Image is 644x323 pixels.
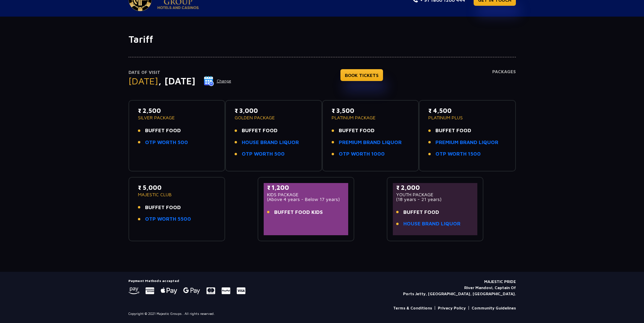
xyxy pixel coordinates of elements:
span: BUFFET FOOD [403,208,439,216]
span: BUFFET FOOD [145,204,181,211]
a: OTP WORTH 1500 [435,150,481,158]
p: MAJESTIC PRIDE River Mandovi, Captain Of Ports Jetty, [GEOGRAPHIC_DATA], [GEOGRAPHIC_DATA]. [403,279,516,297]
p: PLATINUM PACKAGE [332,115,410,120]
span: BUFFET FOOD [242,127,278,135]
a: OTP WORTH 500 [242,150,285,158]
button: Change [204,76,232,86]
a: PREMIUM BRAND LIQUOR [339,139,402,146]
p: SILVER PACKAGE [138,115,216,120]
span: BUFFET FOOD [145,127,181,135]
p: ₹ 5,000 [138,183,216,192]
p: (18 years - 21 years) [396,197,474,202]
a: Terms & Conditions [393,305,432,311]
a: Privacy Policy [438,305,466,311]
p: ₹ 4,500 [428,106,506,115]
a: Community Guidelines [472,305,516,311]
p: ₹ 1,200 [267,183,345,192]
p: ₹ 3,000 [235,106,313,115]
p: ₹ 2,000 [396,183,474,192]
a: OTP WORTH 1000 [339,150,385,158]
p: KIDS PACKAGE [267,192,345,197]
a: HOUSE BRAND LIQUOR [403,220,460,228]
p: Date of Visit [128,69,232,76]
a: OTP WORTH 500 [145,139,188,146]
h4: Packages [492,69,516,94]
span: BUFFET FOOD [435,127,471,135]
span: [DATE] [128,75,158,86]
a: HOUSE BRAND LIQUOR [242,139,299,146]
a: BOOK TICKETS [340,69,383,81]
p: PLATINUM PLUS [428,115,506,120]
a: OTP WORTH 5500 [145,215,191,223]
p: YOUTH PACKAGE [396,192,474,197]
a: PREMIUM BRAND LIQUOR [435,139,498,146]
p: (Above 4 years - Below 17 years) [267,197,345,202]
p: MAJESTIC CLUB [138,192,216,197]
span: , [DATE] [158,75,195,86]
span: BUFFET FOOD [339,127,375,135]
span: BUFFET FOOD KIDS [274,208,323,216]
p: ₹ 2,500 [138,106,216,115]
p: GOLDEN PACKAGE [235,115,313,120]
h1: Tariff [128,34,516,45]
p: ₹ 3,500 [332,106,410,115]
p: Copyright © 2021 Majestic Groups . All rights reserved. [128,311,215,316]
h5: Payment Methods accepted [128,279,245,283]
